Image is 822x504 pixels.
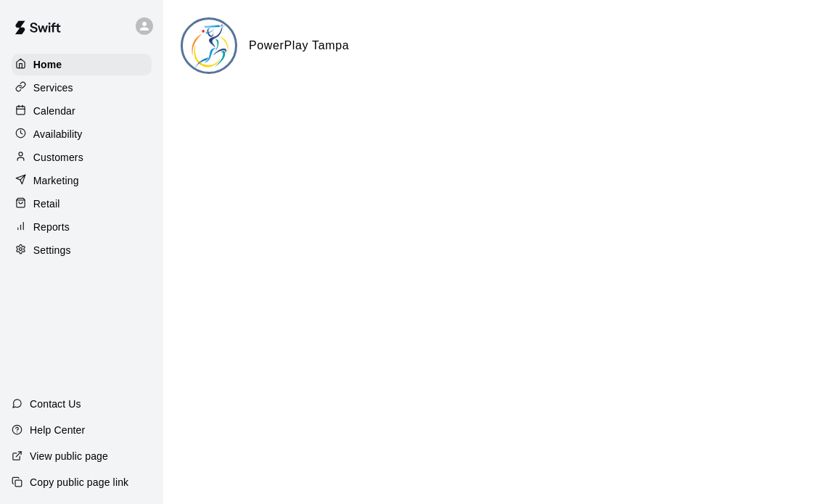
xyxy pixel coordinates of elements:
[12,170,152,191] a: Marketing
[249,36,349,55] h6: PowerPlay Tampa
[33,127,83,141] p: Availability
[33,197,60,211] p: Retail
[33,57,62,72] p: Home
[12,100,152,122] a: Calendar
[30,449,108,463] p: View public page
[33,243,71,257] p: Settings
[183,20,237,74] img: PowerPlay Tampa logo
[33,150,83,165] p: Customers
[12,216,152,238] a: Reports
[12,193,152,215] a: Retail
[33,80,73,95] p: Services
[30,397,81,411] p: Contact Us
[12,146,152,168] a: Customers
[12,123,152,145] a: Availability
[12,77,152,99] a: Services
[12,239,152,261] a: Settings
[33,104,75,118] p: Calendar
[30,423,85,437] p: Help Center
[30,475,128,489] p: Copy public page link
[33,220,70,234] p: Reports
[12,54,152,75] a: Home
[33,173,79,188] p: Marketing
